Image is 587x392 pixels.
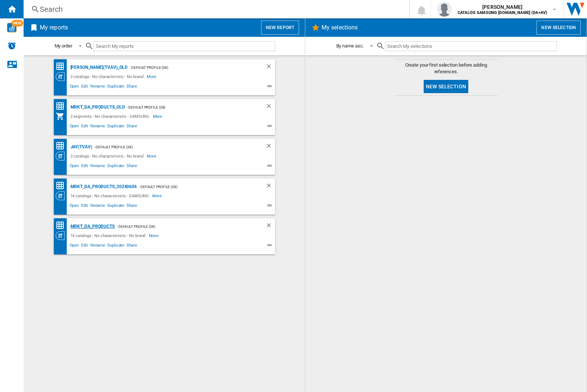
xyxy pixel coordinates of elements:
[56,141,69,151] div: Price Matrix
[56,191,69,200] div: Category View
[69,123,80,131] span: Open
[106,83,125,92] span: Duplicate
[56,102,69,111] div: Price Matrix
[40,4,390,14] div: Search
[80,242,89,251] span: Edit
[69,231,149,240] div: 14 catalogs - No characteristic - No brand
[69,103,125,112] div: MRKT_DA_PRODUCTS_OLD
[437,2,452,17] img: profile.jpg
[106,242,125,251] span: Duplicate
[395,62,498,75] span: Create your first selection before adding references.
[424,80,468,93] button: New selection
[69,72,147,81] div: 2 catalogs - No characteristic - No brand
[265,222,275,231] div: Delete
[265,142,275,152] div: Delete
[69,83,80,92] span: Open
[152,191,163,200] span: More
[128,63,250,72] div: - Default profile (38)
[80,123,89,131] span: Edit
[69,112,153,121] div: 2 segments - No characteristic - SAMSUNG
[69,162,80,171] span: Open
[125,242,138,251] span: Share
[89,123,106,131] span: Rename
[125,103,251,112] div: - Default profile (38)
[56,181,69,190] div: Price Matrix
[56,62,69,71] div: Price Matrix
[80,162,89,171] span: Edit
[69,182,137,191] div: MRKT_DA_PRODUCTS_20240606
[56,112,69,121] div: My Assortment
[125,162,138,171] span: Share
[7,41,16,50] img: alerts-logo.svg
[80,83,89,92] span: Edit
[147,152,157,160] span: More
[55,43,72,49] div: My order
[265,103,275,112] div: Delete
[69,191,153,200] div: 14 catalogs - No characteristic - SAMSUNG
[153,112,164,121] span: More
[56,72,69,81] div: Category View
[56,231,69,240] div: Category View
[80,202,89,211] span: Edit
[385,41,556,51] input: Search My selections
[11,20,23,27] span: NEW
[69,202,80,211] span: Open
[336,43,364,49] div: By name asc.
[265,63,275,72] div: Delete
[458,3,547,11] span: [PERSON_NAME]
[89,202,106,211] span: Rename
[149,231,160,240] span: More
[69,63,128,72] div: [PERSON_NAME](TVAV)_old
[536,21,581,35] button: New selection
[320,21,359,35] h2: My selections
[56,152,69,160] div: Category View
[106,202,125,211] span: Duplicate
[69,222,115,231] div: MRKT_DA_PRODUCTS
[69,142,92,152] div: JAY(TVAV)
[261,21,299,35] button: New report
[265,182,275,191] div: Delete
[137,182,250,191] div: - Default profile (38)
[458,10,547,15] b: CATALOG SAMSUNG [DOMAIN_NAME] (DA+AV)
[89,242,106,251] span: Rename
[69,152,147,160] div: 2 catalogs - No characteristic - No brand
[147,72,157,81] span: More
[89,162,106,171] span: Rename
[94,41,275,51] input: Search My reports
[69,242,80,251] span: Open
[92,142,251,152] div: - Default profile (38)
[125,202,138,211] span: Share
[7,23,17,32] img: wise-card.svg
[106,123,125,131] span: Duplicate
[125,123,138,131] span: Share
[106,162,125,171] span: Duplicate
[38,21,69,35] h2: My reports
[115,222,251,231] div: - Default profile (38)
[89,83,106,92] span: Rename
[56,221,69,230] div: Price Matrix
[125,83,138,92] span: Share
